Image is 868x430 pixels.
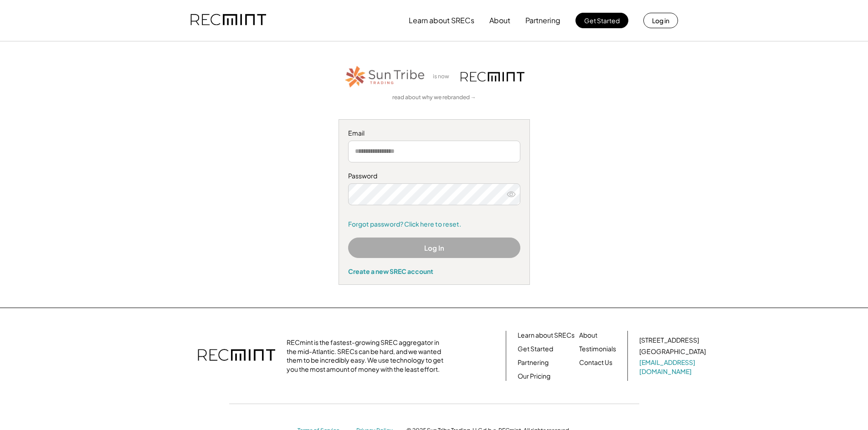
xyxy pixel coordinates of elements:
a: read about why we rebranded → [392,94,476,101]
button: Get Started [575,13,628,28]
div: RECmint is the fastest-growing SREC aggregator in the mid-Atlantic. SRECs can be hard, and we wan... [287,338,448,374]
button: About [489,11,510,30]
div: Create a new SREC account [348,267,520,275]
div: [GEOGRAPHIC_DATA] [639,347,706,356]
a: Get Started [518,344,553,354]
a: About [579,331,597,340]
div: Email [348,129,520,138]
img: STT_Horizontal_Logo%2B-%2BColor.png [344,64,426,89]
div: [STREET_ADDRESS] [639,336,699,345]
a: Learn about SRECs [518,331,575,340]
button: Log in [643,13,678,28]
img: recmint-logotype%403x.png [461,72,524,81]
a: Contact Us [579,358,612,367]
button: Partnering [525,11,560,30]
a: Testimonials [579,344,616,354]
img: recmint-logotype%403x.png [198,340,275,372]
a: [EMAIL_ADDRESS][DOMAIN_NAME] [639,358,708,376]
img: recmint-logotype%403x.png [190,5,266,36]
a: Our Pricing [518,372,550,381]
div: is now [431,73,456,81]
a: Partnering [518,358,549,367]
a: Forgot password? Click here to reset. [348,220,520,229]
button: Log In [348,238,520,258]
button: Learn about SRECs [409,11,474,30]
div: Password [348,172,520,181]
